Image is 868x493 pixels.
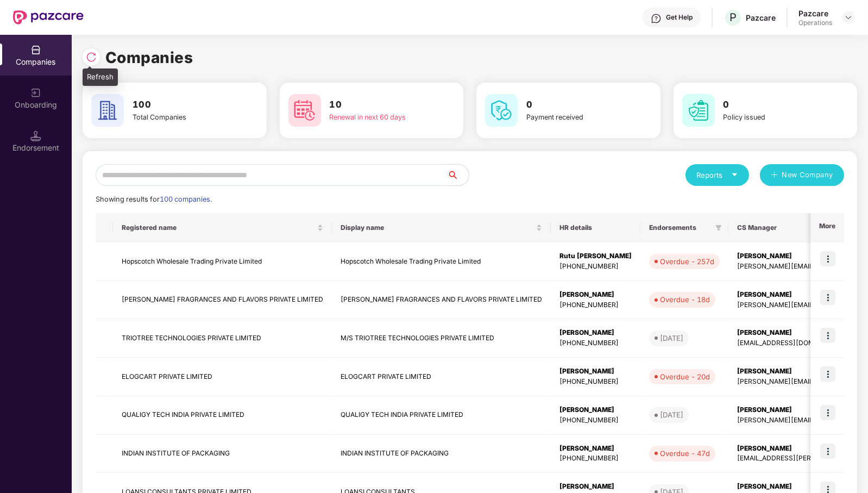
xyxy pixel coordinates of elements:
h3: 0 [526,98,620,112]
div: [DATE] [660,409,683,420]
div: Rutu [PERSON_NAME] [559,251,632,261]
td: [PERSON_NAME] FRAGRANCES AND FLAVORS PRIVATE LIMITED [332,281,551,320]
img: icon [820,251,835,266]
div: Overdue - 47d [660,448,710,459]
img: svg+xml;base64,PHN2ZyBpZD0iQ29tcGFuaWVzIiB4bWxucz0iaHR0cDovL3d3dy53My5vcmcvMjAwMC9zdmciIHdpZHRoPS... [30,45,41,55]
span: P [729,11,737,24]
img: icon [820,290,835,305]
div: [PERSON_NAME] [559,328,632,338]
div: [PERSON_NAME] [559,366,632,377]
div: Renewal in next 60 days [330,112,423,123]
img: svg+xml;base64,PHN2ZyB3aWR0aD0iMTQuNSIgaGVpZ2h0PSIxNC41IiB2aWV3Qm94PSIwIDAgMTYgMTYiIGZpbGw9Im5vbm... [30,130,41,141]
div: Refresh [83,68,118,86]
td: Hopscotch Wholesale Trading Private Limited [113,242,332,281]
div: [PHONE_NUMBER] [559,338,632,348]
div: [PHONE_NUMBER] [559,300,632,310]
span: 100 companies. [160,195,212,203]
td: [PERSON_NAME] FRAGRANCES AND FLAVORS PRIVATE LIMITED [113,281,332,320]
td: Hopscotch Wholesale Trading Private Limited [332,242,551,281]
div: [PHONE_NUMBER] [559,453,632,464]
img: icon [820,405,835,420]
td: ELOGCART PRIVATE LIMITED [113,358,332,396]
th: More [810,213,844,242]
img: New Pazcare Logo [13,10,84,24]
td: M/S TRIOTREE TECHNOLOGIES PRIVATE LIMITED [332,319,551,358]
span: Display name [341,223,534,232]
div: Pazcare [798,8,832,18]
th: Registered name [113,213,332,242]
div: [PERSON_NAME] [559,290,632,300]
img: svg+xml;base64,PHN2ZyBpZD0iRHJvcGRvd24tMzJ4MzIiIHhtbG5zPSJodHRwOi8vd3d3LnczLm9yZy8yMDAwL3N2ZyIgd2... [844,13,853,22]
span: New Company [782,170,834,180]
div: [PHONE_NUMBER] [559,261,632,272]
th: HR details [551,213,640,242]
img: svg+xml;base64,PHN2ZyB4bWxucz0iaHR0cDovL3d3dy53My5vcmcvMjAwMC9zdmciIHdpZHRoPSI2MCIgaGVpZ2h0PSI2MC... [288,94,321,127]
span: Showing results for [96,195,212,203]
img: icon [820,328,835,343]
td: TRIOTREE TECHNOLOGIES PRIVATE LIMITED [113,319,332,358]
span: filter [713,221,724,234]
div: Overdue - 257d [660,256,714,267]
div: [DATE] [660,333,683,344]
div: Policy issued [724,112,817,123]
td: QUALIGY TECH INDIA PRIVATE LIMITED [113,396,332,435]
span: search [446,171,469,179]
img: svg+xml;base64,PHN2ZyB4bWxucz0iaHR0cDovL3d3dy53My5vcmcvMjAwMC9zdmciIHdpZHRoPSI2MCIgaGVpZ2h0PSI2MC... [485,94,518,127]
div: Pazcare [746,13,776,23]
img: svg+xml;base64,PHN2ZyB3aWR0aD0iMjAiIGhlaWdodD0iMjAiIHZpZXdCb3g9IjAgMCAyMCAyMCIgZmlsbD0ibm9uZSIgeG... [30,88,41,98]
td: INDIAN INSTITUTE OF PACKAGING [332,435,551,473]
img: icon [820,444,835,459]
td: ELOGCART PRIVATE LIMITED [332,358,551,396]
span: Registered name [122,223,315,232]
div: [PERSON_NAME] [559,405,632,415]
span: filter [715,224,722,231]
div: Total Companies [133,112,226,123]
th: Display name [332,213,551,242]
div: Overdue - 18d [660,294,710,305]
div: [PERSON_NAME] [559,444,632,454]
div: Payment received [526,112,620,123]
div: Operations [798,18,832,27]
h3: 0 [724,98,817,112]
img: icon [820,366,835,382]
button: plusNew Company [760,164,844,186]
h1: Companies [105,46,193,70]
div: [PERSON_NAME] [559,482,632,492]
h3: 10 [330,98,423,112]
div: Get Help [666,13,693,22]
div: Overdue - 20d [660,371,710,382]
img: svg+xml;base64,PHN2ZyB4bWxucz0iaHR0cDovL3d3dy53My5vcmcvMjAwMC9zdmciIHdpZHRoPSI2MCIgaGVpZ2h0PSI2MC... [682,94,715,127]
span: plus [771,171,778,180]
img: svg+xml;base64,PHN2ZyBpZD0iSGVscC0zMngzMiIgeG1sbnM9Imh0dHA6Ly93d3cudzMub3JnLzIwMDAvc3ZnIiB3aWR0aD... [651,13,662,24]
div: Reports [696,170,738,180]
h3: 100 [133,98,226,112]
div: [PHONE_NUMBER] [559,415,632,426]
td: INDIAN INSTITUTE OF PACKAGING [113,435,332,473]
span: caret-down [731,171,738,178]
td: QUALIGY TECH INDIA PRIVATE LIMITED [332,396,551,435]
span: Endorsements [649,223,711,232]
img: svg+xml;base64,PHN2ZyBpZD0iUmVsb2FkLTMyeDMyIiB4bWxucz0iaHR0cDovL3d3dy53My5vcmcvMjAwMC9zdmciIHdpZH... [86,52,97,63]
button: search [446,164,469,186]
div: [PHONE_NUMBER] [559,377,632,387]
img: svg+xml;base64,PHN2ZyB4bWxucz0iaHR0cDovL3d3dy53My5vcmcvMjAwMC9zdmciIHdpZHRoPSI2MCIgaGVpZ2h0PSI2MC... [91,94,124,127]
